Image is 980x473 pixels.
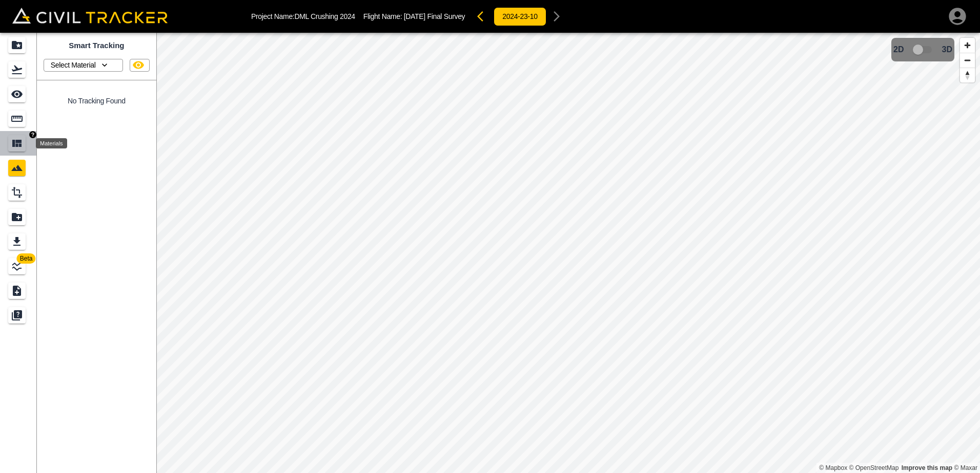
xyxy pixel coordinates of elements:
canvas: Map [156,33,980,473]
button: Zoom out [960,53,975,68]
a: Maxar [954,464,977,471]
button: Reset bearing to north [960,68,975,82]
button: Zoom in [960,38,975,53]
img: Civil Tracker [12,8,168,24]
a: Map feedback [902,464,952,471]
div: Materials [36,138,67,148]
span: 2D [893,45,904,54]
a: Mapbox [819,464,847,471]
button: 2024-23-10 [494,7,546,26]
span: [DATE] Final Survey [404,12,465,20]
p: Flight Name: [363,12,465,20]
p: Project Name: DML Crushing 2024 [251,12,355,20]
span: 3D model not uploaded yet [908,40,938,59]
a: OpenStreetMap [849,464,899,471]
span: 3D [942,45,952,54]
